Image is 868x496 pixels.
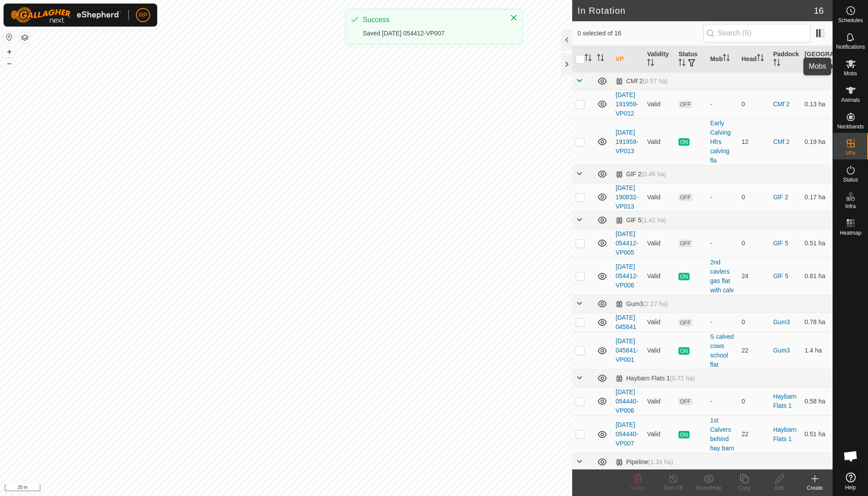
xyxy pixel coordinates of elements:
td: Valid [643,118,675,165]
span: Animals [841,97,860,103]
td: 0.61 ha [801,257,833,295]
a: [DATE] 054440-VP006 [616,388,638,414]
a: [DATE] 190832-VP013 [616,184,638,210]
p-sorticon: Activate to sort [678,60,686,67]
td: 12 [738,118,770,165]
a: [DATE] 054412-VP005 [616,230,638,256]
td: 0 [738,229,770,257]
td: Valid [643,229,675,257]
a: [DATE] 054412-VP006 [616,263,638,289]
div: - [710,100,734,109]
a: Haybarn Flats 1 [773,426,797,442]
span: Heatmap [840,230,861,236]
span: Delete [630,485,646,491]
button: – [4,58,15,69]
span: (1.34 ha) [648,458,673,465]
a: [DATE] 045841 [616,314,636,330]
span: Help [845,485,856,490]
div: Gum3 [616,300,668,308]
div: Create [797,484,833,492]
th: VP [612,46,643,73]
div: Pipeline [616,458,673,466]
div: GlF 5 [616,217,666,224]
td: 0.51 ha [801,229,833,257]
span: ON [678,138,689,146]
td: 0.58 ha [801,387,833,415]
a: CMf 2 [773,138,790,145]
td: 0.19 ha [801,118,833,165]
span: OFF [678,240,692,247]
span: OFF [678,319,692,326]
a: GlF 5 [773,272,788,279]
p-sorticon: Activate to sort [647,60,654,67]
span: OFF [678,101,692,108]
div: GlF 2 [616,170,666,178]
span: 16 [814,4,824,17]
a: Contact Us [295,484,321,492]
span: (0.46 ha) [641,170,666,178]
img: Gallagher Logo [11,7,121,23]
a: Gum3 [773,318,790,325]
p-sorticon: Activate to sort [757,55,764,62]
td: 0.17 ha [801,183,833,211]
p-sorticon: Activate to sort [723,55,730,62]
td: Valid [643,313,675,332]
td: 0 [738,313,770,332]
a: GlF 5 [773,240,788,247]
td: Valid [643,332,675,369]
span: Notifications [836,44,865,50]
p-sorticon: Activate to sort [773,60,780,67]
span: VPs [845,151,855,156]
div: - [710,318,734,327]
th: [GEOGRAPHIC_DATA] Area [801,46,833,73]
a: CMf 2 [773,101,790,108]
span: Neckbands [837,124,864,129]
span: Infra [845,204,856,209]
div: S calved cows school flat [710,332,734,369]
input: Search (S) [703,24,810,43]
p-sorticon: Activate to sort [597,55,604,62]
td: Valid [643,415,675,453]
td: Valid [643,183,675,211]
p-sorticon: Activate to sort [585,55,592,62]
div: Turn Off [655,484,691,492]
div: - [710,193,734,202]
span: (1.42 ha) [641,217,666,224]
div: Saved [DATE] 054412-VP007 [363,29,501,38]
a: Help [833,469,868,494]
th: Mob [706,46,738,73]
div: 1st Calvers behind hay barn [710,416,734,453]
div: Early Calving Hfrs calving fla [710,119,734,165]
span: RP [139,11,147,20]
div: - [710,397,734,406]
th: Status [675,46,706,73]
div: Haybarn Flats 1 [616,375,695,382]
a: Haybarn Flats 1 [773,393,797,409]
td: Valid [643,90,675,118]
span: (0.72 ha) [670,375,695,382]
div: Show/Hide [691,484,726,492]
div: CMf 2 [616,77,667,85]
a: GlF 2 [773,194,788,201]
th: Head [738,46,770,73]
span: Schedules [838,18,863,23]
span: (0.57 ha) [643,77,667,85]
td: 22 [738,415,770,453]
div: Success [363,15,501,25]
a: [DATE] 191959-VP013 [616,129,638,155]
h2: In Rotation [577,5,814,16]
button: Reset Map [4,32,15,43]
a: Privacy Policy [251,484,284,492]
span: Status [843,177,858,182]
td: 0 [738,90,770,118]
div: Open chat [837,443,864,469]
p-sorticon: Activate to sort [818,60,825,67]
td: Valid [643,257,675,295]
td: 24 [738,257,770,295]
a: Gum3 [773,347,790,354]
span: ON [678,431,689,438]
button: + [4,46,15,57]
span: OFF [678,398,692,405]
span: Mobs [844,71,857,76]
a: [DATE] 191959-VP012 [616,91,638,117]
